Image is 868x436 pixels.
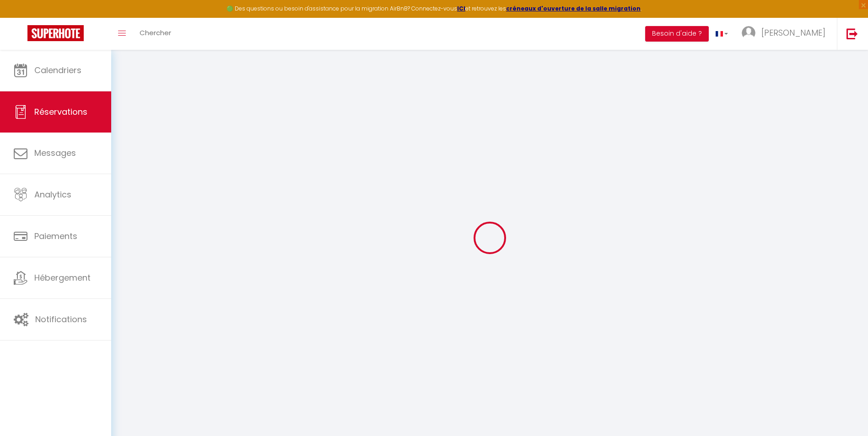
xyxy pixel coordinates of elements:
img: ... [742,26,755,40]
span: [PERSON_NAME] [761,27,825,38]
img: logout [846,28,858,39]
a: ... [PERSON_NAME] [735,18,837,50]
span: Notifications [35,314,87,325]
span: Hébergement [34,272,91,283]
span: Analytics [34,189,71,200]
span: Réservations [34,106,87,117]
a: créneaux d'ouverture de la salle migration [506,5,641,12]
a: ICI [457,5,465,12]
span: Calendriers [34,64,81,76]
span: Chercher [140,28,171,37]
button: Besoin d'aide ? [645,26,709,42]
img: Super Booking [27,25,84,41]
a: Chercher [133,18,178,50]
button: Ouvrir le widget de chat LiveChat [7,4,35,31]
span: Paiements [34,230,77,242]
span: Messages [34,147,76,159]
